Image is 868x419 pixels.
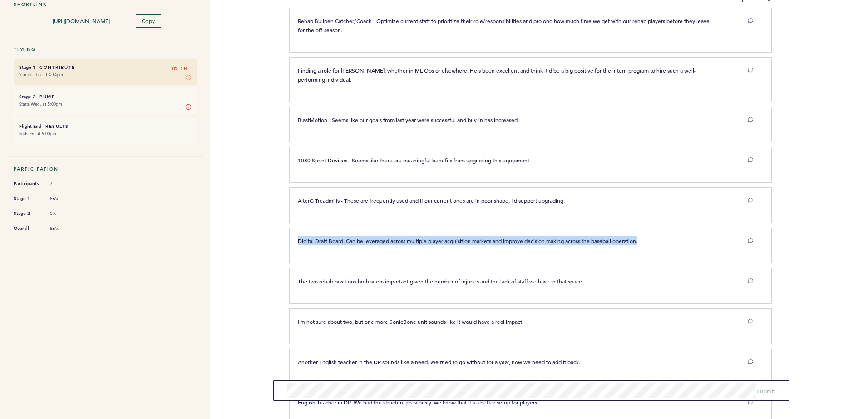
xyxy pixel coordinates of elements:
small: Flight End [19,123,41,129]
h5: Participation [14,166,197,172]
span: 0% [50,210,77,217]
span: Copy [142,17,155,24]
button: Copy [136,14,161,28]
time: Ends Fri. at 5:00pm [19,131,56,136]
span: Submit [757,387,775,395]
time: Starts Wed. at 5:00pm [19,101,62,107]
span: Stage 1 [14,194,41,203]
h6: - Results [19,123,191,129]
small: Stage 2 [19,94,35,100]
span: Participants [14,179,41,188]
span: Finding a role for [PERSON_NAME], whether in ML Ops or elsewhere. He's been excellent and think i... [298,67,696,83]
span: Overall [14,224,41,233]
span: Stage 2 [14,209,41,218]
h6: - Pump [19,94,191,100]
span: BlastMotion - Seems like our goals from last year were successful and buy-in has increased. [298,116,519,123]
span: English Teacher in DR. We had the structure previously; we know that it's a better setup for play... [298,399,538,406]
h6: - Contribute [19,64,191,70]
span: 1D 1H [171,64,188,73]
span: 86% [50,195,77,202]
span: Digital Draft Board. Can be leveraged across multiple player acquisition markets and improve deci... [298,237,637,244]
small: Stage 1 [19,64,35,70]
span: The two rehab positions both seem important given the number of injuries and the lack of staff we... [298,278,583,285]
h5: Shortlink [14,1,197,7]
time: Started Thu. at 4:14pm [19,72,63,78]
span: Another English teacher in the DR sounds like a need. We tried to go without for a year, now we n... [298,358,580,365]
span: AlterG Treadmills - These are frequently used and if our current ones are in poor shape, I'd supp... [298,197,565,204]
span: I'm not sure about two, but one more SonicBone unit sounds like it would have a real impact. [298,318,523,325]
h5: Timing [14,46,197,52]
span: 1080 Sprint Devices - Seems like there are meaningful benefits from upgrading this equipment. [298,156,531,164]
span: 86% [50,225,77,232]
span: Rehab Bullpen Catcher/Coach - Optimize current staff to prioritize their role/responsibilities an... [298,17,711,34]
button: Submit [757,386,775,395]
span: 7 [50,180,77,187]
